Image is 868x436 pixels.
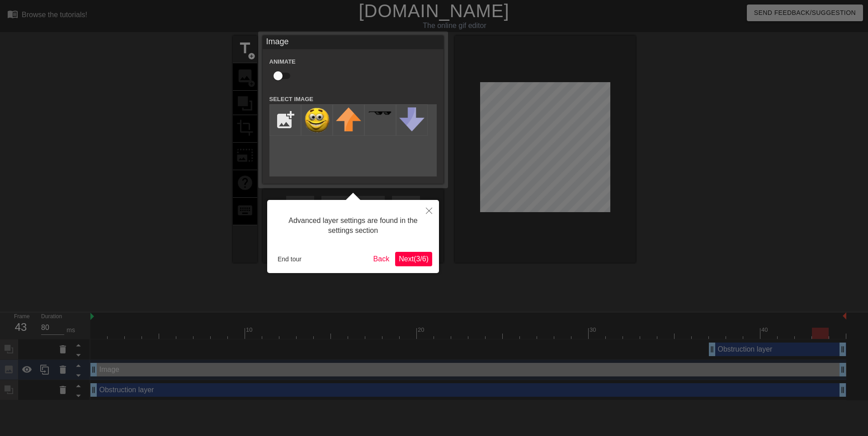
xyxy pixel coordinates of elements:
button: End tour [274,252,305,266]
div: Advanced layer settings are found in the settings section [274,207,432,245]
span: Next ( 3 / 6 ) [399,255,429,263]
button: Back [370,252,393,266]
button: Next [395,252,432,266]
button: Close [419,200,439,221]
